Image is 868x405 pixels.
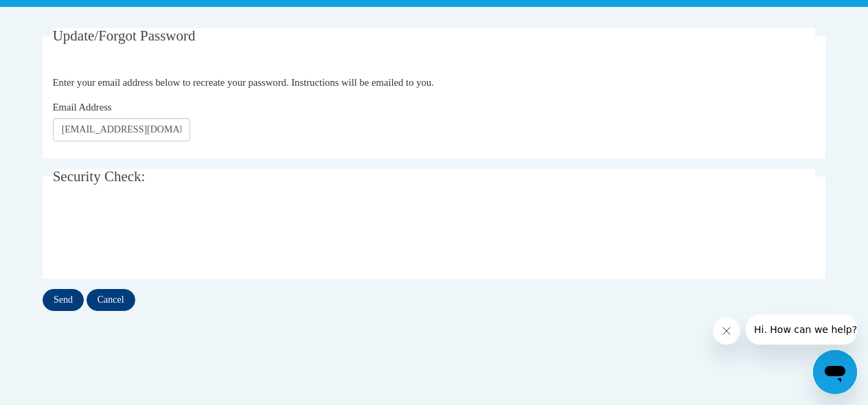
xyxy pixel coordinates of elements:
iframe: Message from company [746,314,857,345]
span: Email Address [53,102,112,113]
span: Enter your email address below to recreate your password. Instructions will be emailed to you. [53,77,434,88]
input: Cancel [87,289,135,311]
span: Security Check: [53,168,146,185]
iframe: reCAPTCHA [53,208,262,262]
span: Update/Forgot Password [53,27,196,44]
iframe: Button to launch messaging window [813,350,857,394]
input: Email [53,118,190,141]
input: Send [43,289,84,311]
iframe: Close message [713,317,740,345]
